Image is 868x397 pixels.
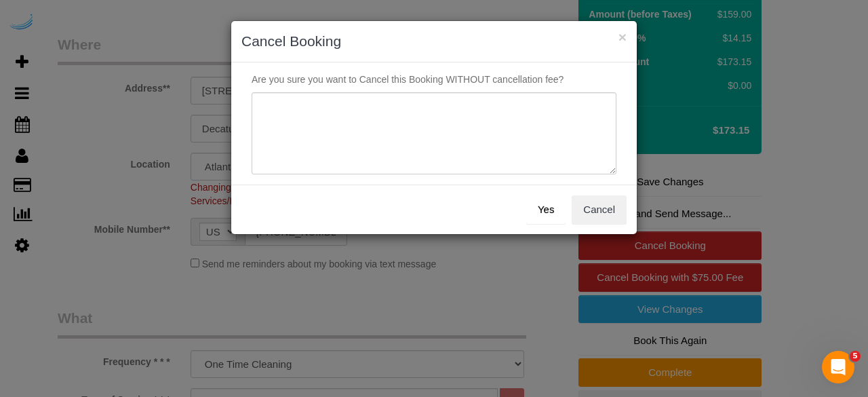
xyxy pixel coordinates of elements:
button: Yes [526,195,566,224]
button: × [618,30,627,44]
h3: Cancel Booking [241,31,627,52]
p: Are you sure you want to Cancel this Booking WITHOUT cancellation fee? [241,73,627,86]
button: Cancel [572,195,627,224]
span: 5 [850,351,861,362]
iframe: Intercom live chat [822,351,854,383]
sui-modal: Cancel Booking [231,21,637,234]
